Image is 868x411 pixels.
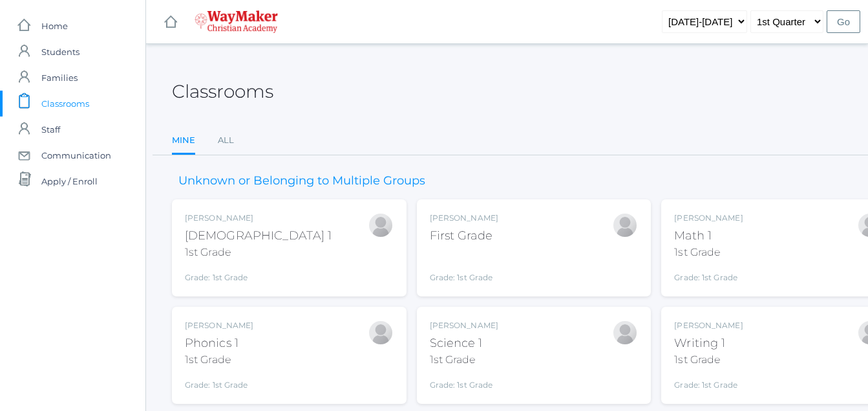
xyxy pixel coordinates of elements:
div: Grade: 1st Grade [674,265,743,283]
a: All [218,128,234,153]
div: Math 1 [674,227,743,245]
span: Students [41,39,79,65]
span: Home [41,13,68,39]
img: 4_waymaker-logo-stack-white.png [195,10,278,33]
div: [PERSON_NAME] [185,212,332,224]
div: 1st Grade [674,245,743,260]
h2: Classrooms [172,82,273,102]
span: Classrooms [41,91,89,117]
div: 1st Grade [430,352,498,368]
a: Mine [172,128,195,155]
div: 1st Grade [185,245,332,260]
div: Bonnie Posey [368,212,394,238]
span: Apply / Enroll [41,168,98,194]
div: 1st Grade [185,352,253,368]
div: [PERSON_NAME] [430,212,498,224]
h3: Unknown or Belonging to Multiple Groups [172,175,432,188]
div: Grade: 1st Grade [674,373,743,391]
div: Bonnie Posey [612,212,638,238]
div: Grade: 1st Grade [430,373,498,391]
div: Grade: 1st Grade [430,250,498,283]
div: [DEMOGRAPHIC_DATA] 1 [185,227,332,245]
div: Grade: 1st Grade [185,265,332,283]
span: Staff [41,117,60,142]
div: [PERSON_NAME] [674,320,743,331]
div: Grade: 1st Grade [185,373,253,391]
div: [PERSON_NAME] [185,320,253,331]
div: [PERSON_NAME] [674,212,743,224]
span: Communication [41,142,111,168]
div: Bonnie Posey [368,320,394,346]
input: Go [827,10,860,33]
span: Families [41,65,78,91]
div: First Grade [430,227,498,245]
div: Writing 1 [674,335,743,352]
div: Phonics 1 [185,335,253,352]
div: Science 1 [430,335,498,352]
div: [PERSON_NAME] [430,320,498,331]
div: Bonnie Posey [612,320,638,346]
div: 1st Grade [674,352,743,368]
